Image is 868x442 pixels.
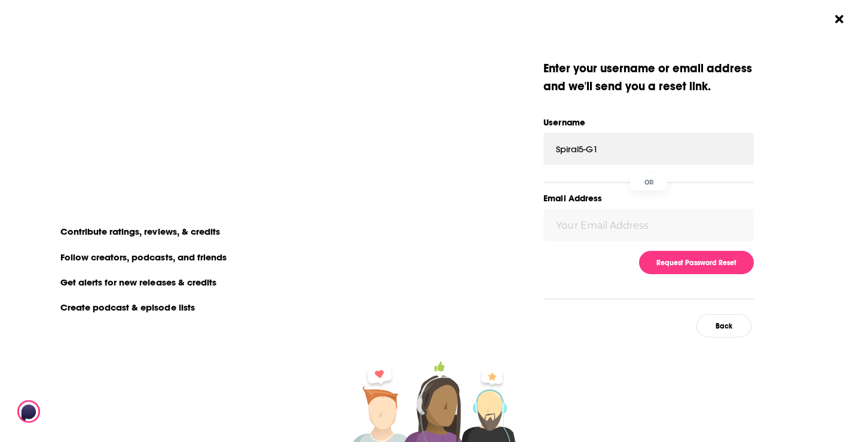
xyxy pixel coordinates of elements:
li: On Podchaser you can: [53,202,292,214]
a: Podchaser - Follow, Share and Rate Podcasts [17,400,123,423]
button: Back [696,314,751,337]
li: Get alerts for new releases & credits [53,274,225,290]
label: Username [543,115,754,130]
label: Email Address [543,191,754,206]
button: Request Password Reset [639,251,754,274]
li: Contribute ratings, reviews, & credits [53,223,229,239]
div: OR [630,174,667,191]
li: Follow creators, podcasts, and friends [53,249,236,265]
input: Your Email Address [543,209,754,241]
a: create an account [111,63,228,79]
img: Podchaser - Follow, Share and Rate Podcasts [17,400,132,423]
div: Enter your username or email address and we ' ll send you a reset link. [543,60,754,96]
button: Close Button [828,8,851,30]
li: Create podcast & episode lists [53,299,203,315]
input: Your Username [543,133,754,165]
